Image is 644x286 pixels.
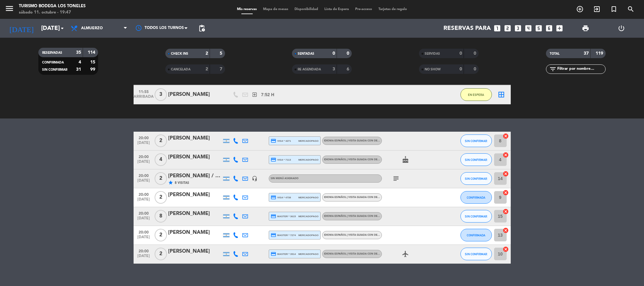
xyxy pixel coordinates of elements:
button: CONFIRMADA [460,229,492,241]
button: CONFIRMADA [460,191,492,204]
span: mercadopago [298,252,318,256]
button: SIN CONFIRMAR [460,172,492,185]
i: filter_list [549,65,557,73]
strong: 5 [220,51,223,56]
span: RESERVADAS [42,51,62,54]
i: credit_card [271,195,276,200]
strong: 6 [347,67,350,71]
div: sábado 11. octubre - 19:47 [19,9,85,16]
span: Sin menú asignado [271,177,299,180]
i: credit_card [271,213,276,219]
div: [PERSON_NAME] [168,228,222,237]
span: mercadopago [298,233,318,237]
span: 20:00 [136,190,151,198]
span: visa * 4738 [271,195,291,200]
i: looks_one [493,24,501,32]
span: print [582,25,589,32]
span: 2 [155,135,167,147]
strong: 31 [76,67,81,72]
i: looks_3 [514,24,522,32]
i: arrow_drop_down [58,25,66,32]
button: SIN CONFIRMAR [460,153,492,166]
i: credit_card [271,232,276,238]
span: Almuerzo [81,26,103,30]
i: star [168,180,173,185]
i: subject [392,175,400,182]
span: master * 3615 [271,213,296,219]
i: looks_4 [524,24,532,32]
i: cancel [503,246,509,252]
span: [DATE] [136,197,151,205]
span: CANCELADA [171,68,190,71]
span: TOTAL [550,52,559,55]
span: Idioma Español | Visita guiada con degustacion itinerante - Degustación Fuego Blanco [324,158,450,161]
strong: 2 [206,51,208,56]
span: RE AGENDADA [298,68,321,71]
button: SIN CONFIRMAR [460,135,492,147]
div: [PERSON_NAME] [168,247,222,256]
span: ARRIBADA [136,95,151,102]
strong: 0 [333,51,335,56]
strong: 3 [333,67,335,71]
i: cancel [503,171,509,177]
span: mercadopago [298,195,318,200]
span: Tarjetas de regalo [375,8,410,11]
span: [DATE] [136,235,151,242]
span: [DATE] [136,254,151,261]
i: headset_mic [252,176,257,181]
span: 20:00 [136,247,151,254]
span: SIN CONFIRMAR [465,215,487,218]
span: CONFIRMADA [467,234,485,237]
div: [PERSON_NAME] [168,210,222,218]
strong: 0 [474,51,477,56]
span: Idioma Español | Visita guiada con degustacion itinerante - Degustación Fuego Blanco [324,234,450,236]
i: looks_6 [545,24,553,32]
span: 20:00 [136,209,151,217]
span: SIN CONFIRMAR [465,177,487,180]
strong: 119 [596,51,604,56]
i: power_settings_new [618,25,625,32]
div: Turismo Bodega Los Toneles [19,3,85,9]
span: 20:00 [136,134,151,141]
span: SIN CONFIRMAR [465,252,487,256]
span: SIN CONFIRMAR [42,68,67,71]
div: [PERSON_NAME] / Bus Vitivinícola [168,172,222,180]
i: cancel [503,227,509,234]
div: [PERSON_NAME] [168,134,222,142]
span: [DATE] [136,216,151,223]
span: CHECK INS [171,52,188,55]
button: SIN CONFIRMAR [460,248,492,260]
strong: 0 [347,51,350,56]
div: [PERSON_NAME] [168,153,222,161]
span: 2 [155,172,167,185]
div: [PERSON_NAME] [168,191,222,199]
i: looks_5 [535,24,543,32]
i: airplanemode_active [402,250,409,258]
strong: 37 [584,51,589,56]
i: credit_card [271,157,276,162]
i: turned_in_not [610,5,618,13]
span: SIN CONFIRMAR [465,139,487,143]
span: master * 3914 [271,251,296,257]
strong: 2 [206,67,208,71]
i: cancel [503,133,509,139]
span: visa * 4271 [271,138,291,144]
input: Filtrar por nombre... [557,66,605,73]
span: Idioma Español | Visita guiada con degustacion itinerante - Degustación Fuego Blanco [324,140,450,142]
strong: 35 [76,50,81,55]
i: menu [5,4,14,13]
strong: 4 [79,60,81,64]
span: SENTADAS [298,52,314,55]
span: Idioma Español | Visita guiada con degustacion itinerante - Degustación Fuego Blanco [324,253,450,255]
i: border_all [498,91,505,98]
i: cake [402,156,409,163]
span: 4 [155,153,167,166]
button: SIN CONFIRMAR [460,210,492,223]
i: [DATE] [5,21,38,35]
span: visa * 7113 [271,157,291,162]
strong: 114 [88,50,96,55]
span: mercadopago [298,158,318,162]
span: SERVIDAS [425,52,440,55]
span: 20:00 [136,153,151,160]
span: NO SHOW [425,68,441,71]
